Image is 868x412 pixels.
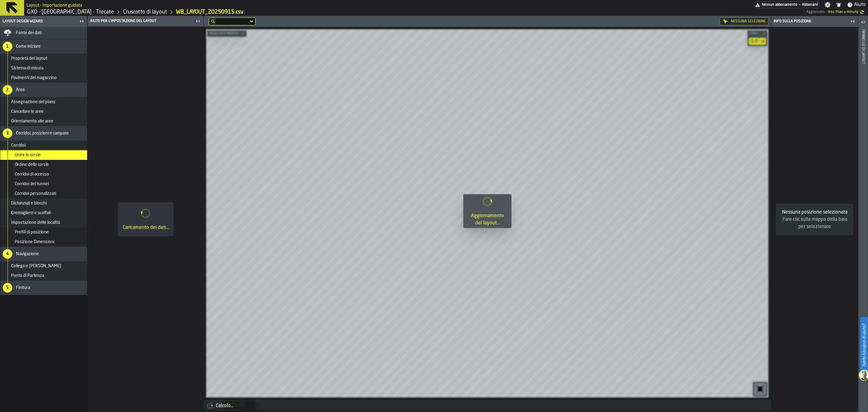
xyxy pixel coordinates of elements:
[762,3,797,7] span: Nessun abbonamento
[0,160,87,170] li: menu Ordine delle corsie
[3,283,12,293] div: 5.
[27,2,82,8] h2: Sub Title
[16,131,69,136] span: Corridoi, posizioni e campate
[15,162,49,167] span: Ordine delle corsie
[0,218,87,227] li: menu Impostazione delle località
[0,208,87,218] li: menu Cremagliere e scaffali
[3,42,12,51] div: 1.
[11,264,61,268] span: Collega e [PERSON_NAME]
[211,20,215,23] div: hide filter
[754,2,819,8] a: link-to-/wh/i/7274009e-5361-4e21-8e36-7045ee840609/pricing/
[0,27,87,39] li: menu Fonte dei dati
[0,73,87,83] li: menu Pavimenti del magazzino
[771,16,858,27] header: Info sulla posizione
[123,9,167,15] a: link-to-/wh/i/7274009e-5361-4e21-8e36-7045ee840609/designer
[754,2,819,8] div: Abbonamento al menu
[11,143,26,148] span: Corridoi
[858,8,866,16] label: button-toggle-undefined
[11,100,55,104] span: Assegnazione del piano
[822,2,833,8] label: button-toggle-Impostazioni
[15,182,49,186] span: Corridoi del tunnel
[861,318,867,373] label: Avete bisogno di aiuto?
[0,141,87,150] li: menu Corridoi
[0,63,87,73] li: menu Sistema di misura
[123,224,169,231] div: Caricamento dei dati...
[799,3,801,7] span: —
[176,9,244,15] a: link-to-/wh/i/7274009e-5361-4e21-8e36-7045ee840609/import/layout/85bddf05-4680-48f9-b446-867618dc...
[781,216,848,230] div: Fare clic sulla mappa della baia per selezionare
[16,44,41,49] span: Come iniziare
[16,285,30,290] span: Finitura
[27,9,114,15] a: link-to-/wh/i/7274009e-5361-4e21-8e36-7045ee840609
[802,3,818,7] span: Abbonarsi
[0,261,87,271] li: menu Collega e Collega Aree
[3,85,12,95] div: 2.
[89,19,194,23] div: Aiuto per l'impostazione del layout
[0,83,87,97] li: menu Aree
[15,239,54,244] span: Posizione Dimensioni
[16,30,42,35] span: Fonte dei dati
[216,402,769,410] div: Calcolo...
[11,119,53,124] span: Orientamento alle aree
[861,28,865,410] div: Pannello di layout
[0,54,87,63] li: menu Proprietà del layout
[781,209,848,216] div: Nessuna posizione selezionata
[77,18,86,25] label: button-toggle-Chiudimi
[848,18,857,25] label: button-toggle-Chiudimi
[11,201,47,206] span: Distanziali e blocchi
[0,97,87,107] li: menu Assegnazione del piano
[0,198,87,208] li: menu Distanziali e blocchi
[0,170,87,179] li: menu Corridoi di accesso
[3,249,12,259] div: 4.
[3,128,12,138] div: 3.
[16,252,39,256] span: Navigazione
[720,17,769,25] div: Nessuna selezione
[15,191,56,196] span: Corridoi personalizzati
[0,227,87,237] li: menu Profili di posizione
[11,56,47,61] span: Proprietà del layout
[11,66,43,71] span: Sistema di misura
[0,116,87,126] li: menu Orientamento alle aree
[15,153,41,157] span: Unire le corsie
[11,109,44,114] span: Cancellare le aree
[88,16,203,27] header: Aiuto per l'impostazione del layout
[194,17,202,25] label: button-toggle-Chiudimi
[828,10,858,14] span: 18/09/2025, 14:52:15
[204,400,771,412] div: alert-Calcolo...
[468,212,507,227] div: Aggiornamento del layout...
[772,19,848,24] div: Info sulla posizione
[27,8,417,16] nav: Breadcrumb
[11,211,51,215] span: Cremagliere e scaffali
[854,1,866,8] span: Aiuto
[806,10,826,14] span: Aggiornato:
[0,247,87,261] li: menu Navigazione
[0,271,87,280] li: menu Punto di Partenza
[0,237,87,247] li: menu Posizione Dimensioni
[0,150,87,160] li: menu Unire le corsie
[0,189,87,198] li: menu Corridoi personalizzati
[15,230,49,235] span: Profili di posizione
[11,75,57,80] span: Pavimenti del magazzino
[11,273,44,278] span: Punto di Partenza
[859,17,867,28] label: button-toggle-Aperto
[0,179,87,189] li: menu Corridoi del tunnel
[844,1,868,8] label: button-toggle-Aiuto
[833,2,844,8] label: button-toggle-Notifiche
[0,280,87,295] li: menu Finitura
[0,16,87,27] header: Layout Design Wizard
[2,19,77,24] div: Layout Design Wizard
[858,16,868,412] header: Pannello di layout
[0,126,87,141] li: menu Corridoi, posizioni e campate
[11,220,60,225] span: Impostazione delle località
[0,107,87,116] li: menu Cancellare le aree
[0,39,87,54] li: menu Come iniziare
[16,87,25,92] span: Aree
[15,172,49,177] span: Corridoi di accesso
